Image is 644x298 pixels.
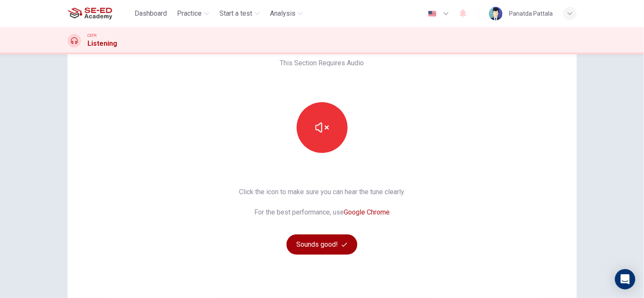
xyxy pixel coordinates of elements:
[88,39,118,49] h1: Listening
[239,187,405,197] span: Click the icon to make sure you can hear the tune clearly.
[287,234,358,255] button: Sounds good!
[344,208,390,216] a: Google Chrome
[216,6,263,21] button: Start a test
[174,6,213,21] button: Practice
[135,8,167,19] span: Dashboard
[427,11,438,17] img: en
[177,8,202,19] span: Practice
[489,7,503,20] img: Profile picture
[280,58,364,68] span: This Section Requires Audio
[239,207,405,217] span: For the best performance, use
[267,6,307,21] button: Analysis
[67,5,132,22] a: SE-ED Academy logo
[88,33,97,39] span: CEFR
[219,8,252,19] span: Start a test
[509,8,553,19] div: Panatda Pattala
[131,6,170,21] button: Dashboard
[67,5,112,22] img: SE-ED Academy logo
[270,8,295,19] span: Analysis
[615,269,636,290] div: Open Intercom Messenger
